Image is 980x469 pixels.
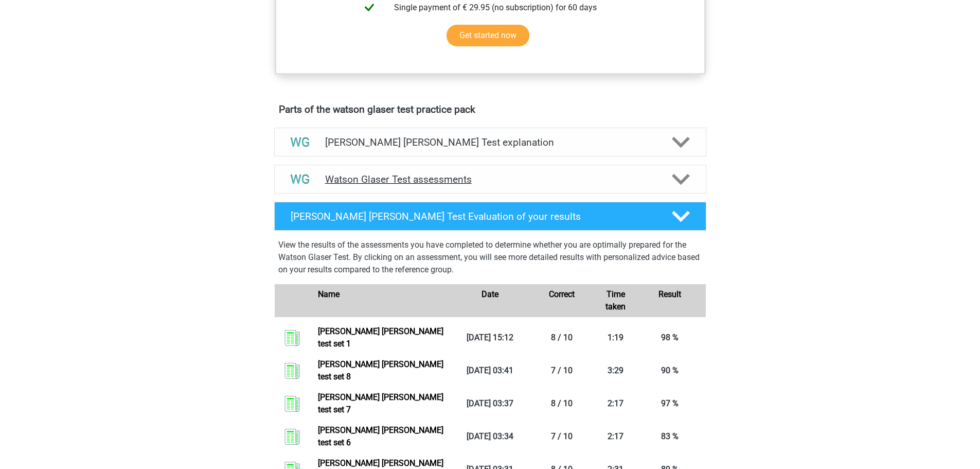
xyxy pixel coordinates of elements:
[318,326,443,349] a: [PERSON_NAME] [PERSON_NAME] test set 1
[310,288,454,313] div: Name
[447,25,529,46] a: Get started now
[598,288,634,313] div: Time taken
[318,359,443,381] a: [PERSON_NAME] [PERSON_NAME] test set 8
[325,173,655,185] h4: Watson Glaser Test assessments
[270,202,710,231] a: [PERSON_NAME] [PERSON_NAME] Test Evaluation of your results
[634,288,706,313] div: Result
[318,392,443,414] a: [PERSON_NAME] [PERSON_NAME] test set 7
[454,288,526,313] div: Date
[270,165,710,194] a: assessments Watson Glaser Test assessments
[325,136,655,148] h4: [PERSON_NAME] [PERSON_NAME] Test explanation
[287,129,313,155] img: watson glaser test explanations
[287,166,313,193] img: watson glaser test assessments
[279,103,702,115] h4: Parts of the watson glaser test practice pack
[270,128,710,157] a: explanations [PERSON_NAME] [PERSON_NAME] Test explanation
[278,239,702,276] p: View the results of the assessments you have completed to determine whether you are optimally pre...
[526,288,598,313] div: Correct
[318,425,443,447] a: [PERSON_NAME] [PERSON_NAME] test set 6
[291,211,655,222] h4: [PERSON_NAME] [PERSON_NAME] Test Evaluation of your results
